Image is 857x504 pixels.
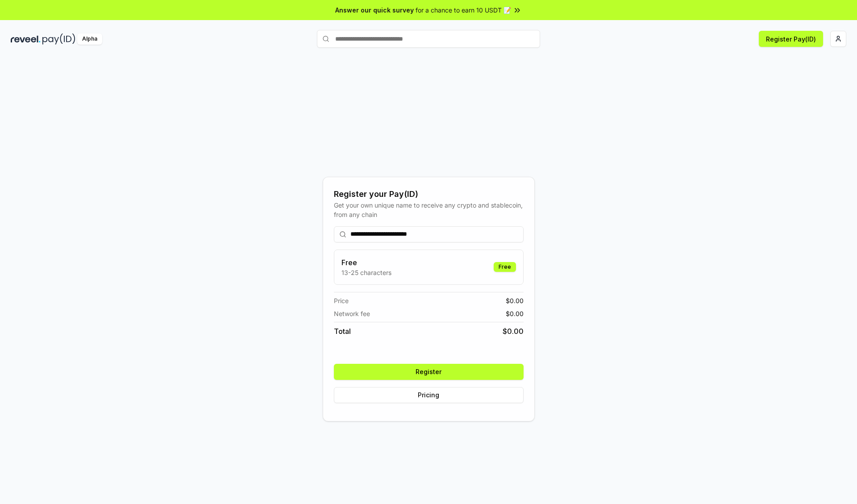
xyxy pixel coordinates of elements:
[77,33,102,45] div: Alpha
[416,5,511,15] span: for a chance to earn 10 USDT 📝
[503,326,524,337] span: $ 0.00
[506,296,524,305] span: $ 0.00
[334,387,524,403] button: Pricing
[42,33,75,45] img: pay_id
[334,364,524,380] button: Register
[341,257,391,268] h3: Free
[334,309,370,318] span: Network fee
[506,309,524,318] span: $ 0.00
[334,296,349,305] span: Price
[11,33,41,45] img: reveel_dark
[334,326,351,337] span: Total
[759,31,823,47] button: Register Pay(ID)
[341,268,391,277] p: 13-25 characters
[334,188,524,200] div: Register your Pay(ID)
[335,5,414,15] span: Answer our quick survey
[494,262,516,272] div: Free
[334,200,524,219] div: Get your own unique name to receive any crypto and stablecoin, from any chain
